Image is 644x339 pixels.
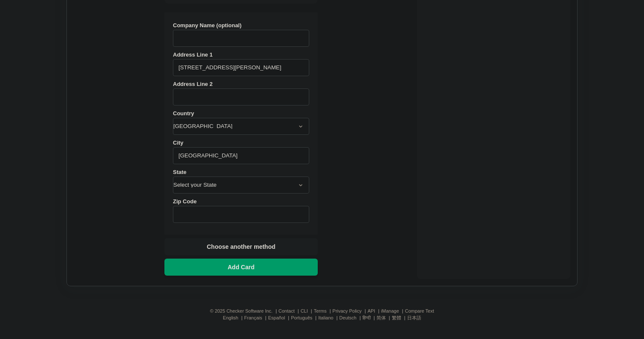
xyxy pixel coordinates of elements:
a: Compare Text [405,308,434,313]
label: City [173,140,309,164]
a: Privacy Policy [333,308,362,313]
a: CLI [301,308,308,313]
select: Country [173,118,309,135]
span: Add Card [226,263,256,271]
a: iManage [381,308,399,313]
button: Choose another method [164,238,318,255]
label: Company Name (optional) [173,22,309,47]
a: Português [291,315,312,320]
a: Terms [314,308,327,313]
a: हिन्दी [362,315,371,320]
label: Country [173,110,309,135]
input: City [173,147,309,164]
label: Address Line 1 [173,51,309,76]
a: Español [268,315,285,320]
a: 简体 [377,315,386,320]
label: Address Line 2 [173,81,309,105]
a: English [223,315,238,320]
li: © 2025 Checker Software Inc. [210,308,279,313]
label: Zip Code [173,198,309,223]
a: Contact [279,308,295,313]
a: API [368,308,375,313]
a: Deutsch [339,315,356,320]
a: 繁體 [392,315,401,320]
button: Add Card [164,259,318,276]
input: Address Line 1 [173,59,309,76]
input: Company Name (optional) [173,30,309,47]
a: Français [244,315,262,320]
select: State [173,177,309,194]
span: Choose another method [205,242,277,251]
label: State [173,169,309,194]
input: Address Line 2 [173,88,309,105]
a: 日本語 [407,315,421,320]
a: Italiano [318,315,333,320]
input: Zip Code [173,206,309,223]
